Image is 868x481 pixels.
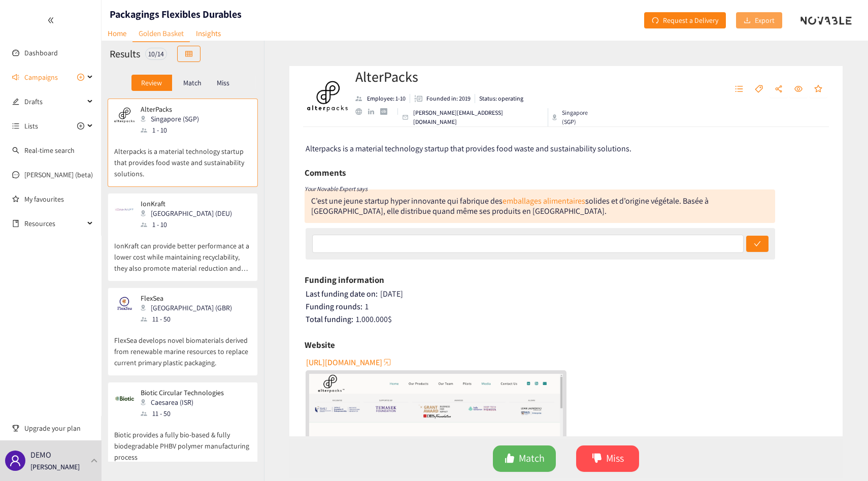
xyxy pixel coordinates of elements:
button: likeMatch [493,445,556,472]
div: [GEOGRAPHIC_DATA] (GBR) [141,302,238,313]
p: FlexSea develops novel biomaterials derived from renewable marine resources to replace current pr... [114,325,251,368]
button: tag [750,81,768,98]
span: plus-circle [77,74,84,81]
button: downloadExport [736,12,782,28]
p: [PERSON_NAME][EMAIL_ADDRESS][DOMAIN_NAME] [413,108,544,126]
div: 11 - 50 [141,408,230,419]
div: 11 - 50 [141,313,238,325]
span: Upgrade your plan [24,418,93,438]
div: 1 [306,302,828,312]
p: IonKraft can provide better performance at a lower cost while maintaining recyclability, they als... [114,230,251,274]
p: Alterpacks is a material technology startup that provides food waste and sustainability solutions. [114,136,251,179]
p: Biotic Circular Technologies [141,389,224,397]
a: My favourites [24,189,93,209]
p: Employee: 1-10 [367,94,406,103]
div: [GEOGRAPHIC_DATA] (DEU) [141,208,238,219]
h2: AlterPacks [355,67,602,87]
span: sound [12,74,19,81]
span: Request a Delivery [663,15,718,26]
span: redo [652,17,659,25]
span: Drafts [24,91,84,112]
h6: Comments [305,165,346,180]
a: Golden Basket [132,25,190,42]
img: Snapshot of the company's website [114,294,135,314]
a: crunchbase [380,108,393,115]
p: Founded in: 2019 [426,94,471,103]
a: [PERSON_NAME] (beta) [24,170,93,179]
span: plus-circle [77,122,84,130]
img: Snapshot of the company's website [114,200,135,220]
a: emballages alimentaires [503,196,585,206]
img: Snapshot of the company's website [114,389,135,409]
div: C’est une jeune startup hyper innovante qui fabrique des solides et d’origine végétale. Basée à [... [311,196,709,216]
a: Insights [190,25,227,41]
li: Employees [355,94,410,103]
span: dislike [592,453,602,465]
div: [DATE] [306,289,828,299]
a: linkedin [368,109,380,115]
button: redoRequest a Delivery [644,12,726,28]
span: eye [794,85,803,94]
a: Real-time search [24,146,75,155]
p: Match [183,79,202,87]
span: edit [12,98,19,105]
span: Resources [24,213,84,234]
span: Last funding date on: [306,288,378,299]
a: Dashboard [24,48,58,57]
span: Funding rounds: [306,301,362,312]
span: Match [519,451,545,466]
div: Singapore (SGP) [141,113,205,124]
span: unordered-list [12,122,19,130]
button: check [746,236,769,252]
button: share-alt [770,81,788,98]
span: like [505,453,515,465]
span: download [744,17,751,25]
button: unordered-list [730,81,748,98]
span: star [814,85,822,94]
h6: Funding information [305,272,384,287]
i: Your Novable Expert says [305,185,368,193]
span: Miss [606,451,624,466]
a: website [355,108,368,115]
p: AlterPacks [141,105,199,113]
p: Biotic provides a fully bio-based & fully biodegradable PHBV polymer manufacturing process [114,419,251,463]
span: tag [755,85,763,94]
span: Lists [24,116,38,136]
h2: Results [110,47,140,61]
iframe: Chat Widget [817,432,868,481]
div: 1 - 10 [141,124,205,136]
span: Export [755,15,775,26]
span: check [754,240,761,248]
span: Campaigns [24,67,58,87]
span: Alterpacks is a material technology startup that provides food waste and sustainability solutions. [306,143,631,154]
a: Home [102,25,132,41]
span: Total funding: [306,314,353,325]
div: Widget de chat [817,432,868,481]
div: 1 - 10 [141,219,238,230]
img: Company Logo [307,76,348,117]
p: IonKraft [141,200,232,208]
button: eye [789,81,808,98]
p: DEMO [30,448,51,461]
span: trophy [12,425,19,432]
span: double-left [47,17,54,24]
h6: Website [305,337,335,352]
p: Review [141,79,162,87]
p: Status: operating [479,94,523,103]
button: [URL][DOMAIN_NAME] [306,354,392,370]
div: 10 / 14 [145,48,167,60]
p: Miss [217,79,229,87]
span: share-alt [775,85,783,94]
button: table [177,46,201,62]
li: Status [475,94,523,103]
p: [PERSON_NAME] [30,461,80,472]
li: Founded in year [410,94,475,103]
span: user [9,455,21,467]
p: FlexSea [141,294,232,302]
div: Caesarea (ISR) [141,397,230,408]
button: dislikeMiss [576,445,639,472]
span: table [185,50,192,58]
span: [URL][DOMAIN_NAME] [306,356,382,369]
div: Singapore (SGP) [552,108,603,126]
span: book [12,220,19,227]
